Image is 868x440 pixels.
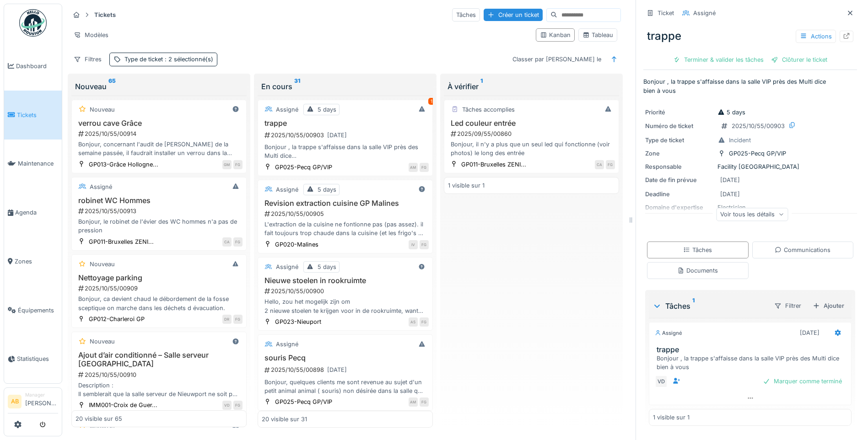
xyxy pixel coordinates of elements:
[796,30,836,43] div: Actions
[108,81,116,92] sup: 65
[409,317,418,327] div: AS
[75,217,243,235] div: Bonjour, le robinet de l'évier des WC hommes n'a pas de pression
[75,81,243,92] div: Nouveau
[420,397,429,407] div: FG
[420,163,429,172] div: FG
[448,119,615,128] h3: Led couleur entrée
[124,55,213,64] div: Type de ticket
[4,140,62,188] a: Maintenance
[683,246,712,254] div: Tâches
[775,246,830,254] div: Communications
[264,129,429,141] div: 2025/10/55/00903
[163,56,213,63] span: : 2 sélectionné(s)
[75,119,243,128] h3: verrou cave Grâce
[318,185,336,194] div: 5 days
[461,160,526,169] div: GP011-Bruxelles ZENI...
[77,129,243,138] div: 2025/10/55/00914
[233,401,243,410] div: FG
[653,413,690,422] div: 1 visible sur 1
[25,392,58,411] li: [PERSON_NAME]
[645,190,714,199] div: Deadline
[717,108,745,117] div: 5 days
[262,220,429,237] div: L'extraction de la cuisine ne fontionne pas (pas assez). il fait toujours trop chaude dans la cui...
[70,28,113,42] div: Modèles
[275,397,332,406] div: GP025-Pecq GP/VIP
[17,354,58,363] span: Statistiques
[409,240,418,249] div: IV
[262,143,429,160] div: Bonjour , la trappe s'affaisse dans la salle VIP près des Multi dice bien à vous
[318,105,336,114] div: 5 days
[264,209,429,218] div: 2025/10/55/00905
[275,317,321,326] div: GP023-Nieuport
[233,315,243,324] div: FG
[759,375,846,387] div: Marquer comme terminé
[16,62,58,70] span: Dashboard
[595,160,604,169] div: CA
[716,208,788,221] div: Voir tous les détails
[77,207,243,215] div: 2025/10/55/00913
[643,77,857,95] p: Bonjour , la trappe s'affaisse dans la salle VIP près des Multi dice bien à vous
[409,163,418,172] div: AM
[70,53,106,66] div: Filtres
[15,208,58,217] span: Agenda
[318,263,336,271] div: 5 days
[18,306,58,315] span: Équipements
[327,365,347,374] div: [DATE]
[15,257,58,266] span: Zones
[233,237,243,247] div: FG
[452,8,480,21] div: Tâches
[4,237,62,286] a: Zones
[75,381,243,398] div: Description : Il semblerait que la salle serveur de Nieuwport ne soit pas équipée d’air condition...
[222,315,232,324] div: DR
[294,81,300,92] sup: 31
[261,81,429,92] div: En cours
[450,129,615,138] div: 2025/09/55/00860
[4,91,62,140] a: Tickets
[262,276,429,285] h3: Nieuwe stoelen in rookruimte
[657,345,847,354] h3: trappe
[732,122,785,130] div: 2025/10/55/00903
[720,190,740,199] div: [DATE]
[484,9,543,21] div: Créer un ticket
[720,176,740,184] div: [DATE]
[222,401,232,410] div: VD
[420,317,429,327] div: FG
[652,300,766,311] div: Tâches
[264,287,429,295] div: 2025/10/55/00900
[90,337,115,346] div: Nouveau
[448,140,615,157] div: Bonjour, il n'y a plus que un seul led qui fonctionne (voir photos) le long des entrée
[77,370,243,379] div: 2025/10/55/00910
[75,140,243,157] div: Bonjour, concernant l'audit de [PERSON_NAME] de la semaine passée, il faudrait installer un verro...
[90,105,115,114] div: Nouveau
[90,260,115,268] div: Nouveau
[657,354,847,371] div: Bonjour , la trappe s'affaisse dans la salle VIP près des Multi dice bien à vous
[540,31,571,39] div: Kanban
[75,351,243,368] h3: Ajout d’air conditionné – Salle serveur [GEOGRAPHIC_DATA]
[17,111,58,119] span: Tickets
[658,9,674,17] div: Ticket
[645,176,714,184] div: Date de fin prévue
[75,274,243,282] h3: Nettoyage parking
[692,300,695,311] sup: 1
[8,392,58,413] a: AB Manager[PERSON_NAME]
[262,297,429,315] div: Hello, zou het mogelijk zijn om 2 nieuwe stoelen te krijgen voor in de rookruimte, want huidige z...
[276,340,298,349] div: Assigné
[409,397,418,407] div: AM
[233,160,243,169] div: FG
[480,81,483,92] sup: 1
[767,54,831,66] div: Clôturer le ticket
[462,105,515,114] div: Tâches accomplies
[645,122,714,130] div: Numéro de ticket
[327,131,347,140] div: [DATE]
[582,31,613,39] div: Tableau
[89,237,154,246] div: GP011-Bruxelles ZENI...
[508,53,605,66] div: Classer par [PERSON_NAME] le
[75,295,243,312] div: Bonjour, ca devient chaud le débordement de la fosse sceptique on marche dans les déchets d évacu...
[19,9,47,37] img: Badge_color-CXgf-gQk.svg
[643,24,857,48] div: trappe
[4,42,62,91] a: Dashboard
[645,162,855,171] div: Facility [GEOGRAPHIC_DATA]
[645,108,714,117] div: Priorité
[729,149,786,158] div: GP025-Pecq GP/VIP
[693,9,716,17] div: Assigné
